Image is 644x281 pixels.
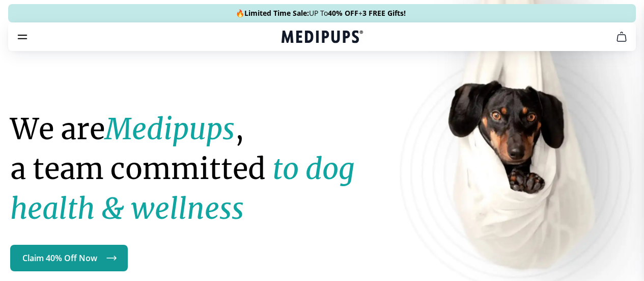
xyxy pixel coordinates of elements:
[105,111,235,147] strong: Medipups
[10,109,383,228] h1: We are , a team committed
[10,245,128,271] a: Claim 40% Off Now
[609,24,634,49] button: cart
[16,31,29,43] button: burger-menu
[282,29,363,46] a: Medipups
[236,8,406,18] span: 🔥 UP To +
